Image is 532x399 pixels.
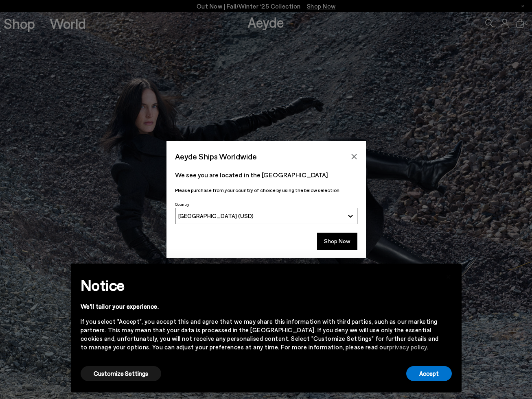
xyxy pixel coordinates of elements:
[406,366,452,381] button: Accept
[317,233,357,250] button: Shop Now
[81,275,439,296] h2: Notice
[439,266,458,286] button: Close this notice
[348,150,360,163] button: Close
[81,317,439,351] div: If you select "Accept", you accept this and agree that we may share this information with third p...
[81,366,161,381] button: Customize Settings
[389,343,427,351] a: privacy policy
[81,302,439,311] div: We'll tailor your experience.
[175,170,357,180] p: We see you are located in the [GEOGRAPHIC_DATA]
[178,212,254,219] span: [GEOGRAPHIC_DATA] (USD)
[175,202,189,207] span: Country
[175,149,257,164] span: Aeyde Ships Worldwide
[446,270,451,281] span: ×
[175,186,357,194] p: Please purchase from your country of choice by using the below selection:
